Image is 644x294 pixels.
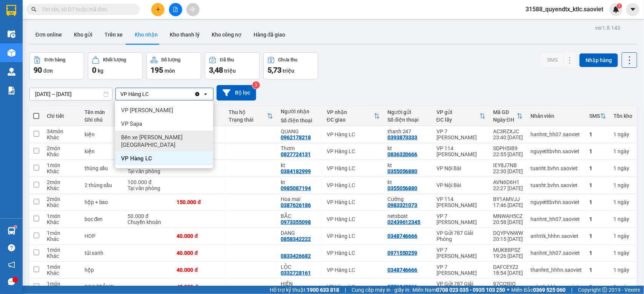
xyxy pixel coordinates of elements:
[327,131,380,137] div: VP Hàng LC
[437,247,486,259] div: VP 7 [PERSON_NAME]
[387,128,429,134] div: thanh 247
[47,151,77,157] div: Khác
[29,26,68,44] button: Đơn online
[493,202,523,208] div: 17:46 [DATE]
[85,233,120,239] div: HOP
[47,179,77,185] div: 2 món
[88,52,143,79] button: Khối lượng0kg
[14,226,17,228] sup: 1
[149,90,150,98] input: Selected VP Hàng LC.
[121,134,210,149] span: Bến xe [PERSON_NAME] [GEOGRAPHIC_DATA]
[151,3,164,16] button: plus
[205,52,260,79] button: Đã thu3,48 triệu
[533,287,566,293] strong: 0369 525 060
[121,120,142,128] span: VP Sapa
[590,165,606,171] div: 1
[387,219,421,225] div: 02439612345
[98,26,129,44] button: Trên xe
[121,107,173,114] span: VP [PERSON_NAME]
[493,134,523,140] div: 23:40 [DATE]
[47,253,77,259] div: Khác
[433,106,489,126] th: Toggle SortBy
[92,66,96,75] span: 0
[590,148,606,154] div: 1
[387,168,418,174] div: 0355056880
[327,216,380,222] div: VP Hàng LC
[47,128,77,134] div: 34 món
[614,113,633,119] div: Tồn kho
[530,216,582,222] div: hanhnt_hh07.saoviet
[614,250,633,256] div: 1
[164,68,175,74] span: món
[281,253,311,259] div: 0833426682
[85,131,120,137] div: kiện
[85,216,120,222] div: bọc đen
[387,185,418,191] div: 0355056880
[8,49,15,57] img: warehouse-icon
[8,278,15,285] span: message
[530,284,582,290] div: anhttk_hhhn.saoviet
[493,230,523,236] div: DQYPVNWW
[614,199,633,205] div: 1
[281,236,311,242] div: 0858342222
[8,30,15,38] img: warehouse-icon
[47,145,77,151] div: 2 món
[43,68,53,74] span: đơn
[530,233,582,239] div: anhttk_hhhn.saoviet
[614,131,633,137] div: 1
[345,286,346,294] span: |
[47,202,77,208] div: Khác
[128,179,169,185] div: 100.000 đ
[493,264,523,270] div: DAFCEYZ2
[177,267,221,273] div: 40.000 đ
[186,3,200,16] button: aim
[590,284,606,290] div: 1
[327,199,380,205] div: VP Hàng LC
[387,145,429,151] div: kt
[281,128,319,134] div: QUANG
[387,179,429,185] div: kt
[85,117,120,123] div: Ghi chú
[327,109,373,115] div: VP nhận
[493,145,523,151] div: SDPH5IB9
[590,267,606,273] div: 1
[206,26,247,44] button: Kho công nợ
[493,247,523,253] div: MUKB8PSZ
[520,5,609,14] span: 31588_quyendtx_ktlc.saoviet
[115,101,213,168] ul: Menu
[41,5,131,14] input: Tìm tên, số ĐT hoặc mã đơn
[387,267,418,273] div: 0348746666
[47,113,77,119] div: Chi tiết
[34,66,42,75] span: 90
[327,148,380,154] div: VP Hàng LC
[614,182,633,188] div: 1
[493,117,517,123] div: Ngày ĐH
[387,134,418,140] div: 0393873333
[387,151,418,157] div: 0836320666
[190,7,195,12] span: aim
[327,165,380,171] div: VP Hàng LC
[489,106,527,126] th: Toggle SortBy
[281,213,319,219] div: BẮC
[437,182,486,188] div: VP Nội Bài
[85,267,120,273] div: hộp
[229,109,267,115] div: Thu hộ
[493,179,523,185] div: AVN6D6H1
[618,165,630,171] span: ngày
[98,68,103,74] span: kg
[387,202,418,208] div: 0983321073
[437,264,486,276] div: VP 7 [PERSON_NAME]
[146,52,201,79] button: Số lượng195món
[436,287,505,293] strong: 0708 023 035 - 0935 103 250
[281,202,311,208] div: 0387626186
[618,199,630,205] span: ngày
[85,199,120,205] div: hộp + bao
[617,3,622,9] sup: 1
[327,117,373,123] div: ĐC giao
[45,57,65,62] div: Đơn hàng
[387,109,429,115] div: Người gửi
[6,5,16,16] img: logo-vxr
[614,165,633,171] div: 1
[530,131,582,137] div: hanhnt_hh07.saoviet
[47,270,77,276] div: Khác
